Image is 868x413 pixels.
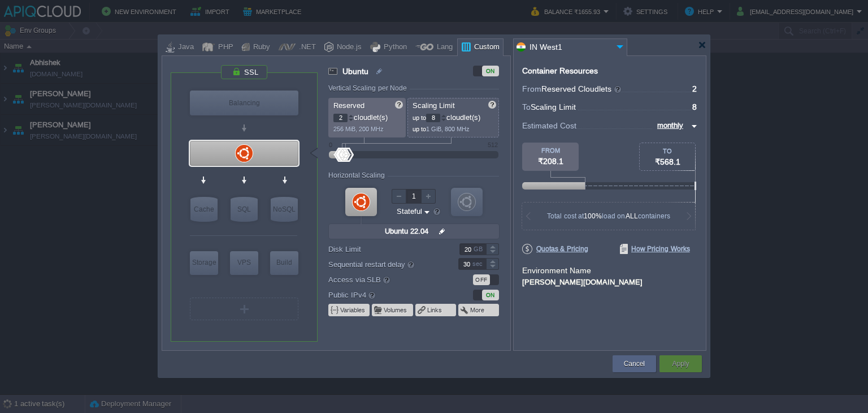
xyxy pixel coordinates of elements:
[270,251,298,275] div: Build Node
[471,39,500,56] div: Custom
[231,197,258,222] div: SQL Databases
[522,84,541,93] span: From
[333,126,384,132] span: 256 MiB, 200 MHz
[190,197,218,222] div: Cache
[522,102,531,111] span: To
[175,39,194,56] div: Java
[333,110,402,122] p: cloudlet(s)
[482,290,499,300] div: ON
[522,244,588,254] span: Quotas & Pricing
[692,84,697,93] span: 2
[413,126,426,132] span: up to
[190,251,218,275] div: Storage Containers
[538,157,563,166] span: ₹208.1
[655,157,680,166] span: ₹568.1
[328,289,443,301] label: Public IPv4
[271,197,298,222] div: NoSQL
[190,251,218,274] div: Storage
[271,197,298,222] div: NoSQL Databases
[230,251,258,274] div: VPS
[190,141,298,166] div: Ubuntu
[384,306,408,315] button: Volumes
[470,306,485,315] button: More
[329,141,332,148] div: 0
[215,39,233,56] div: PHP
[620,244,690,254] span: How Pricing Works
[541,84,622,93] span: Reserved Cloudlets
[692,102,697,111] span: 8
[190,91,298,115] div: Load Balancer
[531,102,576,111] span: Scaling Limit
[472,259,485,269] div: sec
[333,101,364,110] span: Reserved
[413,114,426,121] span: up to
[250,39,270,56] div: Ruby
[190,91,298,115] div: Balancing
[270,251,298,274] div: Build
[482,66,499,76] div: ON
[413,101,455,110] span: Scaling Limit
[624,358,645,369] button: Cancel
[328,258,443,270] label: Sequential restart delay
[522,119,576,132] span: Estimated Cost
[328,171,388,179] div: Horizontal Scaling
[522,67,598,75] div: Container Resources
[328,273,443,286] label: Access via SLB
[328,84,410,92] div: Vertical Scaling per Node
[640,148,695,154] div: TO
[427,306,443,315] button: Links
[231,197,258,222] div: SQL
[522,147,579,154] div: FROM
[474,244,485,255] div: GB
[488,141,498,148] div: 512
[340,306,366,315] button: Variables
[522,276,697,286] div: [PERSON_NAME][DOMAIN_NAME]
[522,266,591,275] label: Environment Name
[190,298,298,320] div: Create New Layer
[380,39,407,56] div: Python
[333,39,362,56] div: Node.js
[413,110,495,122] p: cloudlet(s)
[328,243,443,255] label: Disk Limit
[473,274,490,285] div: OFF
[672,358,689,369] button: Apply
[426,126,470,132] span: 1 GiB, 800 MHz
[230,251,258,275] div: Elastic VPS
[433,39,453,56] div: Lang
[296,39,316,56] div: .NET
